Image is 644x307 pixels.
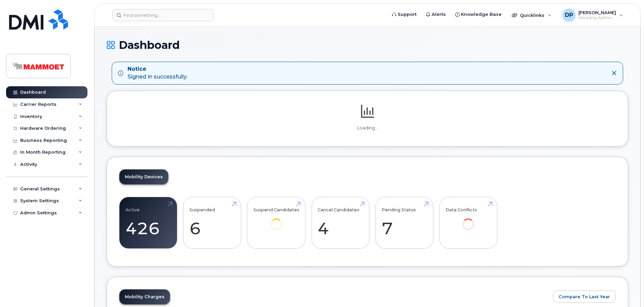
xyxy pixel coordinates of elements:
[253,201,299,239] a: Suspend Candidates
[119,289,170,304] a: Mobility Charges
[107,39,628,51] h1: Dashboard
[382,201,427,245] a: Pending Status 7
[126,201,171,245] a: Active 426
[119,170,168,184] a: Mobility Devices
[128,65,187,73] strong: Notice
[559,294,610,300] span: Compare To Last Year
[318,201,363,245] a: Cancel Candidates 4
[553,290,616,303] button: Compare To Last Year
[128,65,187,81] div: Signed in successfully.
[445,201,491,239] a: Data Conflicts
[189,201,235,245] a: Suspended 6
[119,125,616,131] p: Loading...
